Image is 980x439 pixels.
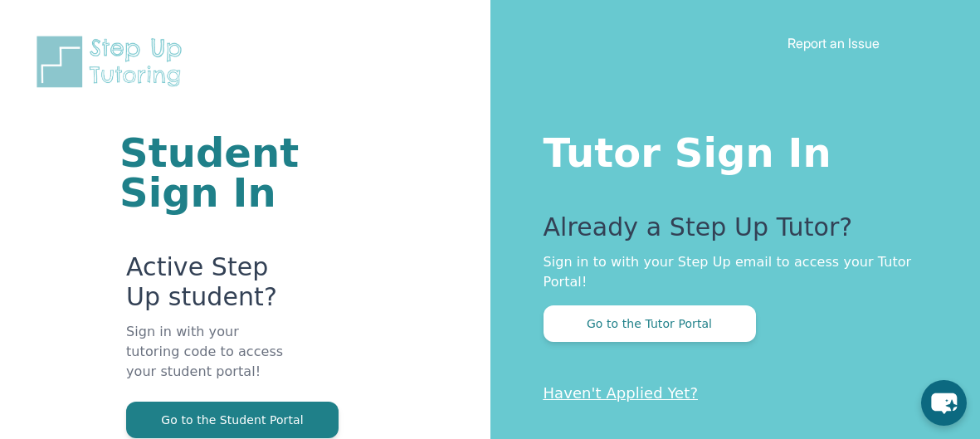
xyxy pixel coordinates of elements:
[544,315,756,331] a: Go to the Tutor Portal
[544,305,756,342] button: Go to the Tutor Portal
[544,252,914,292] p: Sign in to with your Step Up email to access your Tutor Portal!
[544,212,914,252] p: Already a Step Up Tutor?
[544,384,699,402] a: Haven't Applied Yet?
[33,33,193,90] img: Step Up Tutoring horizontal logo
[126,412,339,427] a: Go to the Student Portal
[921,380,967,426] button: chat-button
[787,35,880,51] a: Report an Issue
[126,402,339,438] button: Go to the Student Portal
[126,252,291,322] p: Active Step Up student?
[119,133,291,212] h1: Student Sign In
[544,126,914,173] h1: Tutor Sign In
[126,322,291,402] p: Sign in with your tutoring code to access your student portal!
